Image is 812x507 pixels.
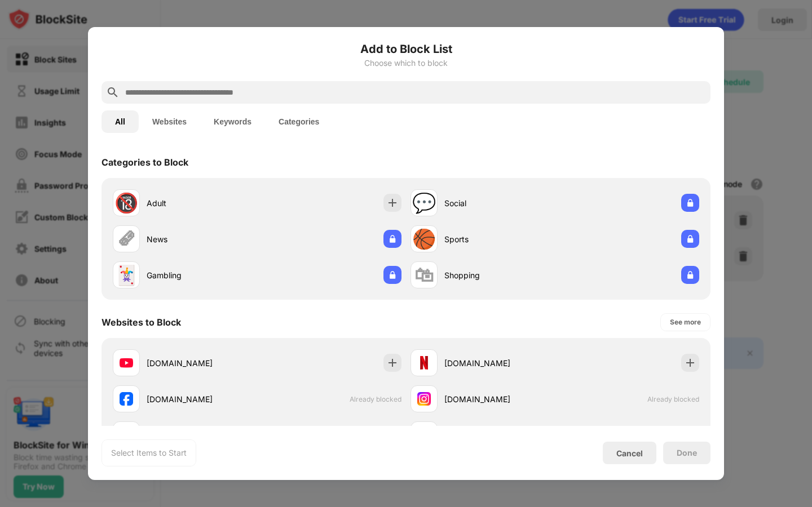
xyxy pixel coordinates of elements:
div: 🗞 [117,228,136,251]
button: All [101,110,139,133]
div: [DOMAIN_NAME] [444,393,555,405]
img: favicons [417,356,431,370]
div: Gambling [147,269,257,281]
img: favicons [120,356,133,370]
div: 🃏 [114,264,138,287]
button: Keywords [200,110,265,133]
div: 🛍 [414,264,434,287]
div: Shopping [444,269,555,281]
div: 🔞 [114,192,138,215]
div: 💬 [412,192,436,215]
button: Websites [139,110,200,133]
img: favicons [417,392,431,406]
div: Cancel [616,448,643,458]
button: Categories [265,110,333,133]
div: [DOMAIN_NAME] [147,357,257,369]
div: News [147,233,257,245]
img: favicons [120,392,133,406]
div: Done [677,448,697,457]
img: search.svg [106,86,120,99]
h6: Add to Block List [101,41,710,57]
span: Already blocked [350,395,401,403]
div: Adult [147,197,257,209]
div: 🏀 [412,228,436,251]
div: Social [444,197,555,209]
div: Sports [444,233,555,245]
div: See more [670,317,701,328]
span: Already blocked [647,395,699,403]
div: Categories to Block [101,157,188,168]
div: Choose which to block [101,59,710,68]
div: Websites to Block [101,317,181,328]
div: Select Items to Start [111,447,187,459]
div: [DOMAIN_NAME] [444,357,555,369]
div: [DOMAIN_NAME] [147,393,257,405]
